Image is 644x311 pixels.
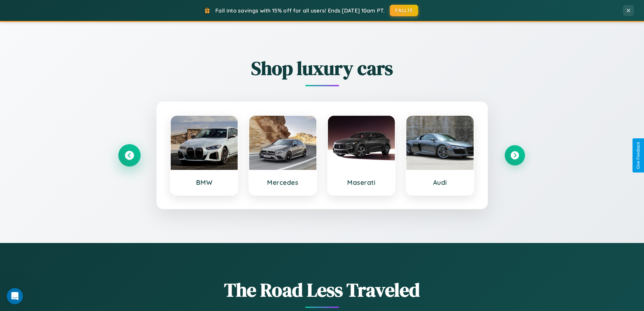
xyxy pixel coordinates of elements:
[636,142,641,169] div: Give Feedback
[256,178,310,186] h3: Mercedes
[177,178,231,186] h3: BMW
[119,55,525,81] h2: Shop luxury cars
[215,7,385,14] span: Fall into savings with 15% off for all users! Ends [DATE] 10am PT.
[335,178,388,186] h3: Maserati
[7,288,23,304] iframe: Intercom live chat
[413,178,467,186] h3: Audi
[390,5,418,16] button: FALL15
[119,277,525,303] h1: The Road Less Traveled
